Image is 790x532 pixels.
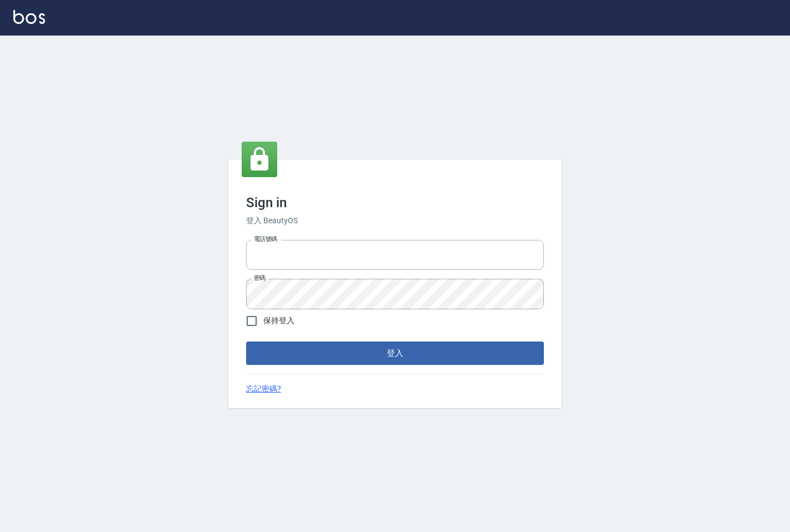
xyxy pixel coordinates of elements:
img: Logo [13,10,45,24]
label: 電話號碼 [254,235,277,243]
button: 登入 [246,342,544,365]
h3: Sign in [246,195,544,210]
label: 密碼 [254,274,266,282]
span: 保持登入 [263,315,294,327]
h6: 登入 BeautyOS [246,215,544,227]
a: 忘記密碼? [246,383,281,395]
